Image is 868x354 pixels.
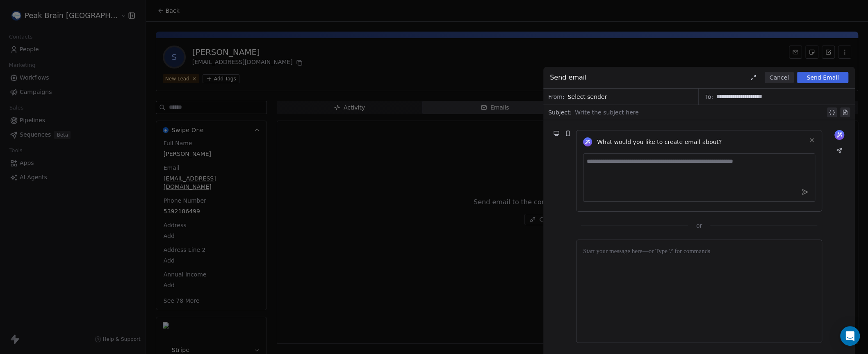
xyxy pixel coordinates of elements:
[705,93,713,101] span: To:
[696,222,702,230] span: or
[797,72,848,83] button: Send Email
[765,72,794,83] button: Cancel
[550,73,587,82] span: Send email
[840,326,860,346] div: Open Intercom Messenger
[548,93,564,101] span: From:
[567,93,607,101] span: Select sender
[597,138,722,146] span: What would you like to create email about?
[548,108,572,119] span: Subject:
